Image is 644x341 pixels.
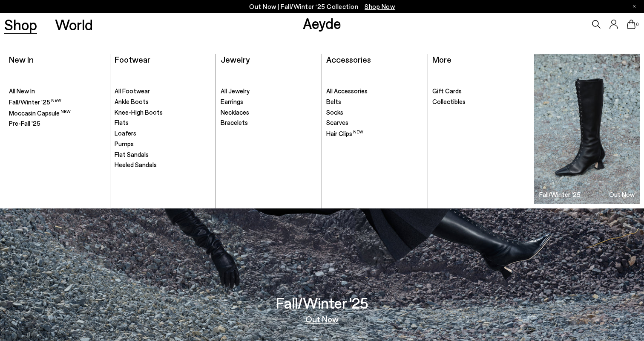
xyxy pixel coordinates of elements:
a: Heeled Sandals [115,161,211,169]
span: Heeled Sandals [115,161,157,168]
a: Footwear [115,54,150,64]
span: Flats [115,118,129,126]
span: Bracelets [221,118,248,126]
a: Collectibles [432,98,529,106]
span: Pumps [115,140,134,147]
a: New In [9,54,34,64]
a: All Jewelry [221,87,317,95]
a: Scarves [326,118,423,127]
a: Aeyde [303,14,341,32]
a: Ankle Boots [115,98,211,106]
a: Fall/Winter '25 Out Now [534,54,640,204]
a: Belts [326,98,423,106]
a: All Footwear [115,87,211,95]
a: Knee-High Boots [115,108,211,117]
a: Pre-Fall '25 [9,119,106,128]
h3: Out Now [609,191,635,198]
a: Flat Sandals [115,150,211,159]
span: All New In [9,87,35,95]
span: Moccasin Capsule [9,109,71,117]
p: Out Now | Fall/Winter ‘25 Collection [249,1,395,12]
a: All New In [9,87,106,95]
a: Gift Cards [432,87,529,95]
span: Pre-Fall '25 [9,119,40,127]
a: Socks [326,108,423,117]
a: More [432,54,451,64]
a: 0 [627,20,635,29]
span: Navigate to /collections/new-in [365,3,395,10]
a: Jewelry [221,54,250,64]
a: Moccasin Capsule [9,109,106,118]
span: Knee-High Boots [115,108,163,116]
a: Out Now [305,315,339,323]
h3: Fall/Winter '25 [539,191,581,198]
h3: Fall/Winter '25 [276,295,368,310]
a: Necklaces [221,108,317,117]
span: All Jewelry [221,87,250,95]
a: Flats [115,118,211,127]
span: Fall/Winter '25 [9,98,61,106]
a: Loafers [115,129,211,138]
a: Earrings [221,98,317,106]
a: Accessories [326,54,371,64]
span: Belts [326,98,341,105]
a: Fall/Winter '25 [9,98,106,107]
a: All Accessories [326,87,423,95]
span: Earrings [221,98,243,105]
a: World [55,17,93,32]
span: Hair Clips [326,130,363,137]
span: All Accessories [326,87,368,95]
a: Hair Clips [326,129,423,138]
span: Scarves [326,118,348,126]
span: Ankle Boots [115,98,149,105]
a: Pumps [115,140,211,148]
img: Group_1295_900x.jpg [534,54,640,204]
span: Collectibles [432,98,466,105]
a: Bracelets [221,118,317,127]
span: All Footwear [115,87,150,95]
span: Socks [326,108,343,116]
span: Flat Sandals [115,150,149,158]
span: 0 [635,22,640,27]
span: Necklaces [221,108,249,116]
span: Loafers [115,129,136,137]
span: Gift Cards [432,87,462,95]
a: Shop [4,17,37,32]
